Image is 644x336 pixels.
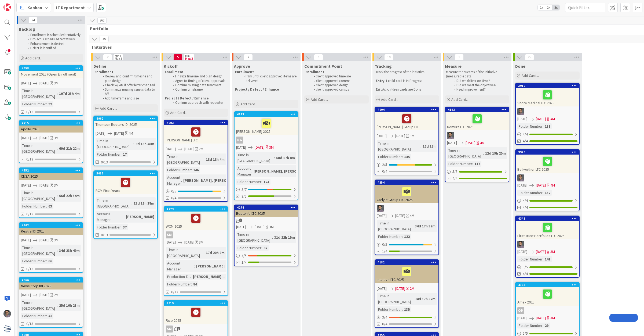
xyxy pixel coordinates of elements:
span: : [133,141,134,147]
div: 4/4 [516,197,579,204]
div: 4343 [518,217,579,220]
div: [PERSON_NAME], [PERSON_NAME] [252,168,314,174]
div: Time in [GEOGRAPHIC_DATA] [96,197,131,209]
a: 4458Movement 2025 (Open Enrollment)[DATE][DATE]3MTime in [GEOGRAPHIC_DATA]:107d 23h 4mFolder Numb... [19,65,83,116]
div: 4715Apollo 2025 [19,121,83,133]
div: 4M [129,131,133,136]
div: 9d 15h 40m [134,141,156,147]
div: Apollo 2025 [19,126,83,133]
div: 4183 [235,112,298,117]
div: 13d 19h 18m [132,200,156,206]
a: 4343First Trust Portfolios LTC 2025CS[DATE][DATE]3MFolder Number:1415/54/4 [515,216,580,278]
div: 3M [54,237,58,243]
div: Folder Number [517,123,543,129]
span: [DATE] [536,249,546,255]
a: 4966News Corp IDI 2025[DATE][DATE]2MTime in [GEOGRAPHIC_DATA]:25d 16h 23mFolder Number:420/13 [19,277,83,328]
span: : [46,203,47,209]
span: Add Card... [381,97,398,102]
div: 4M [480,140,485,146]
div: 4M [410,213,414,219]
span: 1/4 [382,248,387,254]
div: Time in [GEOGRAPHIC_DATA] [447,147,483,159]
span: : [261,245,262,251]
div: 4343First Trust Portfolios LTC 2025 [516,216,579,239]
div: 4903 [167,121,228,125]
div: Folder Number [517,256,543,262]
span: [DATE] [517,249,527,255]
span: [DATE] [21,183,31,188]
div: 4/5 [235,252,298,259]
a: 4183[PERSON_NAME] 2025NG[DATE][DATE]3MTime in [GEOGRAPHIC_DATA]:68d 17h 8mAccount Manager:[PERSON... [234,111,298,200]
div: 122 [403,234,411,240]
a: 4752CNSA 2025[DATE][DATE]3MTime in [GEOGRAPHIC_DATA]:66d 22h 34mFolder Number:630/13 [19,167,83,218]
span: [DATE] [447,140,457,146]
div: Carlyle Group LTC 2025 [375,185,438,203]
span: [DATE] [377,286,387,291]
div: 34d 23h 49m [58,248,81,253]
div: Shore Medical LTC 2025 [516,88,579,106]
span: : [121,151,122,157]
div: 17 [122,151,128,157]
div: 4103 [518,283,579,287]
div: Folder Number [236,179,261,185]
a: 3910Shore Medical LTC 2025CS[DATE][DATE]4MFolder Number:1314/44/4 [515,83,580,145]
span: [DATE] [184,146,194,152]
span: [DATE] [536,116,546,122]
span: 4/4 [523,205,528,210]
div: 145 [403,154,411,160]
span: [DATE] [166,146,176,152]
div: 4903[PERSON_NAME] LTC [164,120,228,144]
div: 4904[PERSON_NAME] Group LTC [375,107,438,130]
span: [DATE] [536,183,546,188]
span: Add Card... [451,97,469,102]
div: 3926 [516,150,579,155]
img: Visit kanbanzone.com [3,3,11,11]
div: 4182 [378,260,438,264]
div: 107d 23h 4m [58,91,81,96]
div: 5017 [94,171,157,176]
div: 4773 [167,207,228,211]
span: 0/13 [26,109,33,115]
div: 2/5 [375,161,438,168]
div: CS [516,108,579,115]
div: Time in [GEOGRAPHIC_DATA] [166,153,204,165]
div: 4193Nomura LTC 2025 [445,107,509,130]
div: NG [236,137,243,144]
div: Folder Number [21,203,46,209]
div: 69d 21h 22m [58,145,81,151]
div: 2M [199,146,203,152]
div: Folder Number [21,258,46,264]
span: : [402,154,403,160]
div: Account Manager [166,260,194,272]
div: 3/7 [235,186,298,193]
div: 4193 [445,107,509,112]
div: NG [235,137,298,144]
div: 4962Thomson Reuters IDI 2025 [94,116,157,128]
img: CS [517,108,524,115]
div: 12d 19h 25m [484,150,507,156]
span: 4/4 [523,271,528,277]
span: [DATE] [395,213,405,219]
div: CS [445,132,509,139]
div: 4966 [19,278,83,283]
div: 4183 [237,112,298,116]
div: Intuitive LTC 2025 [375,265,438,283]
div: 66d 22h 34m [58,193,81,199]
div: Time in [GEOGRAPHIC_DATA] [96,138,133,150]
div: CS [516,174,579,181]
span: 5 / 5 [452,169,458,174]
div: 4903 [164,120,228,125]
img: CS [377,205,384,212]
span: 4 / 4 [523,198,528,203]
span: : [261,179,262,185]
div: 37 [122,224,128,230]
a: 4182Intuitive LTC 2025[DATE][DATE]2MTime in [GEOGRAPHIC_DATA]:34d 17h 32mFolder Number:1353/40/4 [375,259,439,328]
div: 3M [54,80,58,86]
div: 5017 [96,171,157,175]
div: 4193 [448,108,509,112]
div: CNSA 2025 [19,173,83,180]
span: [DATE] [395,133,405,139]
span: : [413,223,414,229]
div: 3910Shore Medical LTC 2025 [516,83,579,106]
span: : [194,263,195,269]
